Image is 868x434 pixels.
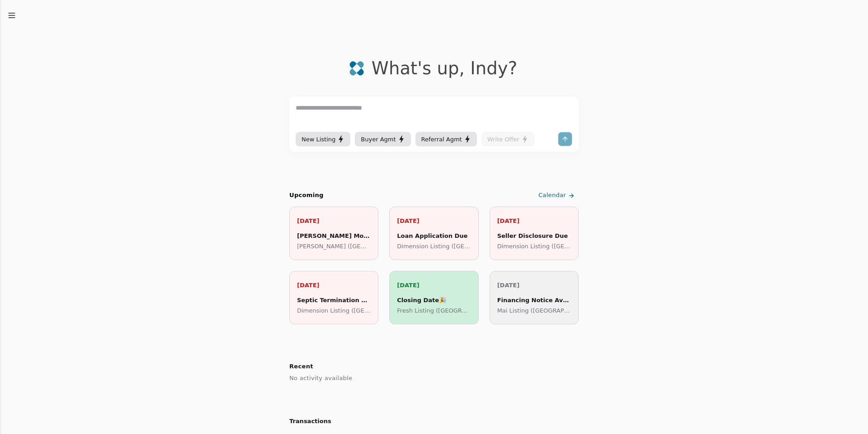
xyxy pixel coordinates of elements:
[372,58,517,78] div: What's up , Indy ?
[297,306,371,315] p: Dimension Listing ([GEOGRAPHIC_DATA])
[497,306,571,315] p: Mai Listing ([GEOGRAPHIC_DATA])
[397,241,471,251] p: Dimension Listing ([GEOGRAPHIC_DATA])
[497,241,571,251] p: Dimension Listing ([GEOGRAPHIC_DATA])
[296,132,350,146] button: New Listing
[397,231,471,241] div: Loan Application Due
[389,207,478,260] a: [DATE]Loan Application DueDimension Listing ([GEOGRAPHIC_DATA])
[297,216,371,226] p: [DATE]
[397,306,471,315] p: Fresh Listing ([GEOGRAPHIC_DATA])
[355,132,410,146] button: Buyer Agmt
[289,207,378,260] a: [DATE][PERSON_NAME] Money Due[PERSON_NAME] ([GEOGRAPHIC_DATA])
[361,135,396,144] span: Buyer Agmt
[289,361,579,372] h2: Recent
[497,295,571,305] div: Financing Notice Available
[490,207,579,260] a: [DATE]Seller Disclosure DueDimension Listing ([GEOGRAPHIC_DATA])
[490,271,579,324] a: [DATE]Financing Notice AvailableMai Listing ([GEOGRAPHIC_DATA])
[349,61,364,76] img: logo
[289,372,579,384] div: No activity available
[289,417,579,426] h2: Transactions
[302,135,344,144] div: New Listing
[389,271,478,324] a: [DATE]Closing Date🎉Fresh Listing ([GEOGRAPHIC_DATA])
[397,280,471,290] p: [DATE]
[421,135,462,144] span: Referral Agmt
[497,231,571,241] div: Seller Disclosure Due
[415,132,477,146] button: Referral Agmt
[397,295,471,305] div: Closing Date 🎉
[297,241,371,251] p: [PERSON_NAME] ([GEOGRAPHIC_DATA])
[497,280,571,290] p: [DATE]
[538,191,566,200] span: Calendar
[297,231,371,241] div: [PERSON_NAME] Money Due
[289,191,324,200] h2: Upcoming
[537,188,579,203] a: Calendar
[397,216,471,226] p: [DATE]
[497,216,571,226] p: [DATE]
[289,271,378,324] a: [DATE]Septic Termination DeadlineDimension Listing ([GEOGRAPHIC_DATA])
[297,295,371,305] div: Septic Termination Deadline
[297,280,371,290] p: [DATE]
